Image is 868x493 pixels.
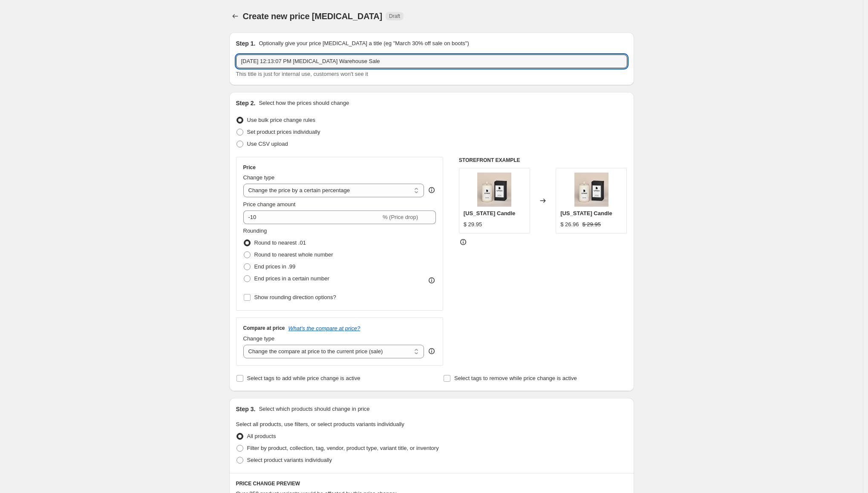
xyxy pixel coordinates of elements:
span: Select tags to add while price change is active [247,375,360,381]
div: help [427,186,436,194]
span: All products [247,433,276,439]
h6: PRICE CHANGE PREVIEW [236,480,627,487]
span: This title is just for internal use, customers won't see it [236,71,368,77]
span: Change type [243,174,275,181]
span: [US_STATE] Candle [560,210,612,216]
p: Select which products should change in price [259,405,369,413]
span: Select all products, use filters, or select products variants individually [236,421,404,427]
h6: STOREFRONT EXAMPLE [459,157,627,164]
div: $ 26.96 [560,220,579,229]
span: End prices in a certain number [254,275,329,282]
h3: Compare at price [243,325,285,332]
button: Price change jobs [229,10,241,22]
input: 30% off holiday sale [236,55,627,68]
span: Price change amount [243,201,296,208]
span: % (Price drop) [383,214,418,220]
span: Draft [389,13,400,20]
span: Set product prices individually [247,129,320,135]
span: Filter by product, collection, tag, vendor, product type, variant title, or inventory [247,445,439,451]
span: Rounding [243,228,267,234]
span: Use CSV upload [247,141,288,147]
input: -15 [243,210,381,224]
h3: Price [243,164,256,171]
strike: $ 29.95 [583,220,601,229]
p: Optionally give your price [MEDICAL_DATA] a title (eg "March 30% off sale on boots") [259,39,469,48]
span: Change type [243,335,275,342]
span: Select product variants individually [247,457,332,463]
span: [US_STATE] Candle [464,210,516,216]
span: End prices in .99 [254,263,296,270]
span: Round to nearest .01 [254,239,306,246]
span: Select tags to remove while price change is active [454,375,577,381]
button: What's the compare at price? [288,325,360,332]
img: HMS.Utah.Candle.Ecom.1_80x.jpg [477,173,511,207]
h2: Step 2. [236,99,256,107]
div: help [427,347,436,355]
span: Use bulk price change rules [247,117,315,123]
h2: Step 1. [236,39,256,48]
p: Select how the prices should change [259,99,349,107]
span: Create new price [MEDICAL_DATA] [243,12,383,21]
div: $ 29.95 [464,220,482,229]
h2: Step 3. [236,405,256,413]
span: Show rounding direction options? [254,294,336,300]
img: HMS.Utah.Candle.Ecom.1_80x.jpg [574,173,608,207]
span: Round to nearest whole number [254,251,333,258]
